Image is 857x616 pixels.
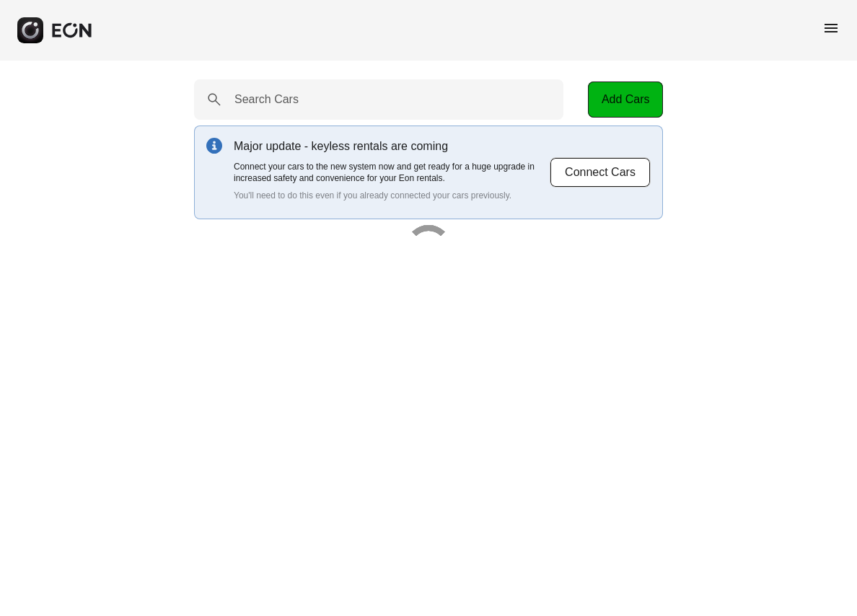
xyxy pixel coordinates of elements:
button: Connect Cars [550,157,651,188]
p: Major update - keyless rentals are coming [234,138,550,155]
p: You'll need to do this even if you already connected your cars previously. [234,190,550,201]
button: Add Cars [588,82,663,118]
img: info [206,138,222,154]
label: Search Cars [234,91,299,108]
span: menu [822,19,840,37]
p: Connect your cars to the new system now and get ready for a huge upgrade in increased safety and ... [234,161,550,184]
